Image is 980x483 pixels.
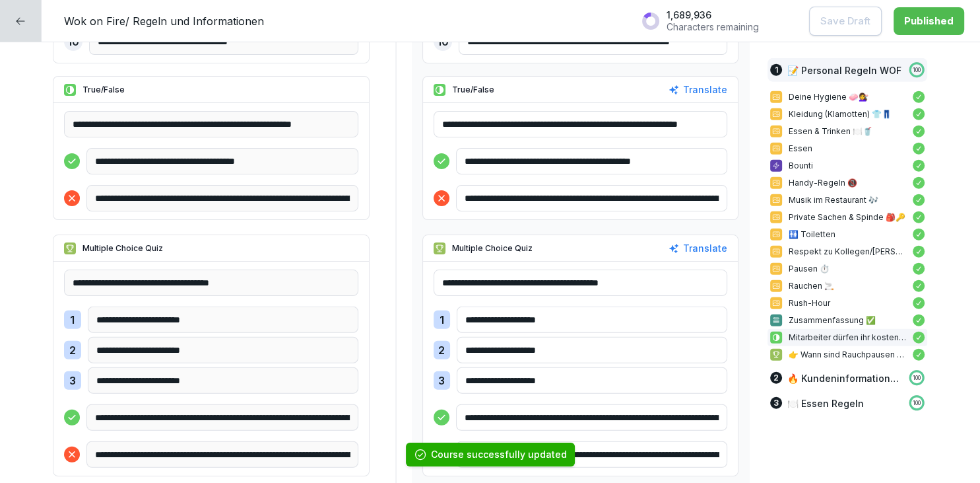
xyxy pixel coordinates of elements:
[789,349,906,361] p: 👉 Wann sind Rauchpausen streng verboten?
[789,177,906,189] p: Handy-Regeln 📵
[82,242,163,254] p: Multiple Choice Quiz
[452,242,533,254] p: Multiple Choice Quiz
[789,143,906,155] p: Essen
[64,13,264,29] p: Wok on Fire/ Regeln und Informationen
[904,14,954,28] div: Published
[913,399,921,407] p: 100
[913,374,921,382] p: 100
[789,108,906,120] p: Kleidung (Klamotten) 👕👖
[434,371,451,390] div: 3
[667,9,759,21] p: 1,689,936
[434,341,451,359] div: 2
[64,341,81,359] div: 2
[787,371,902,385] p: 🔥 Kundeninformationen Wok on Fire [GEOGRAPHIC_DATA]
[789,315,906,326] p: Zusammenfassung ✅
[894,7,964,35] button: Published
[431,448,567,461] div: Course successfully updated
[789,246,906,258] p: Respekt zu Kollegen/[PERSON_NAME] 🤝
[669,241,727,256] button: Translate
[789,211,906,223] p: Private Sachen & Spinde 🎒🔑
[789,229,906,241] p: 🚻 Toiletten
[789,297,906,309] p: Rush-Hour
[787,63,901,77] p: 📝 Personal Regeln WOF
[787,396,864,410] p: 🍽️ Essen Regeln
[770,64,782,76] div: 1
[809,7,882,36] button: Save Draft
[789,332,906,344] p: Mitarbeiter dürfen ihr kostenloses Essen während der Arbeit essen.
[452,84,494,96] p: True/False
[913,66,921,74] p: 100
[789,280,906,292] p: Rauchen 🚬
[789,126,906,137] p: Essen & Trinken 🍽️🥤
[434,311,451,329] div: 1
[789,160,906,172] p: Bounti
[667,21,759,33] p: Characters remaining
[789,263,906,275] p: Pausen ⏱️
[64,311,81,329] div: 1
[789,194,906,206] p: Musik im Restaurant 🎶
[770,397,782,409] div: 3
[770,372,782,384] div: 2
[82,84,125,96] p: True/False
[635,4,797,38] button: 1,689,936Characters remaining
[669,83,727,97] button: Translate
[820,14,870,28] p: Save Draft
[64,371,81,390] div: 3
[789,91,906,103] p: Deine Hygiene 🧼💇‍♀️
